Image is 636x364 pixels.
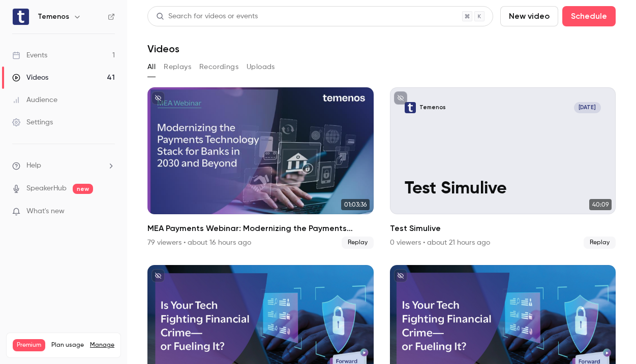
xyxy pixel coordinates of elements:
[147,87,374,249] a: 01:03:36MEA Payments Webinar: Modernizing the Payments Technology Stack for Banks in [DATE] and B...
[164,59,191,75] button: Replays
[147,43,179,55] h1: Videos
[51,341,84,349] span: Plan usage
[147,238,251,248] div: 79 viewers • about 16 hours ago
[13,9,29,25] img: Temenos
[390,222,616,235] h2: Test Simulive
[394,269,407,282] button: unpublished
[574,102,601,113] span: [DATE]
[12,73,48,83] div: Videos
[247,59,275,75] button: Uploads
[405,179,601,200] p: Test Simulive
[156,11,258,22] div: Search for videos or events
[13,339,45,351] span: Premium
[341,199,370,210] span: 01:03:36
[73,184,93,194] span: new
[38,12,69,22] h6: Temenos
[152,91,165,105] button: unpublished
[405,102,416,113] img: Test Simulive
[394,91,407,105] button: unpublished
[12,160,115,171] li: help-dropdown-opener
[12,50,47,60] div: Events
[147,59,156,75] button: All
[390,87,616,249] a: Test SimuliveTemenos[DATE]Test Simulive40:09Test Simulive0 viewers • about 21 hours agoReplay
[390,87,616,249] li: Test Simulive
[500,6,558,26] button: New video
[390,238,490,248] div: 0 viewers • about 21 hours ago
[342,237,374,249] span: Replay
[147,222,374,235] h2: MEA Payments Webinar: Modernizing the Payments Technology Stack for Banks in [DATE] and Beyond
[152,269,165,282] button: unpublished
[147,87,374,249] li: MEA Payments Webinar: Modernizing the Payments Technology Stack for Banks in 2030 and Beyond
[562,6,616,26] button: Schedule
[103,207,115,216] iframe: Noticeable Trigger
[26,183,67,194] a: SpeakerHub
[26,160,41,171] span: Help
[26,206,65,217] span: What's new
[199,59,238,75] button: Recordings
[589,199,612,210] span: 40:09
[419,104,446,112] p: Temenos
[12,117,53,127] div: Settings
[147,6,616,358] section: Videos
[12,95,57,105] div: Audience
[584,237,616,249] span: Replay
[90,341,114,349] a: Manage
